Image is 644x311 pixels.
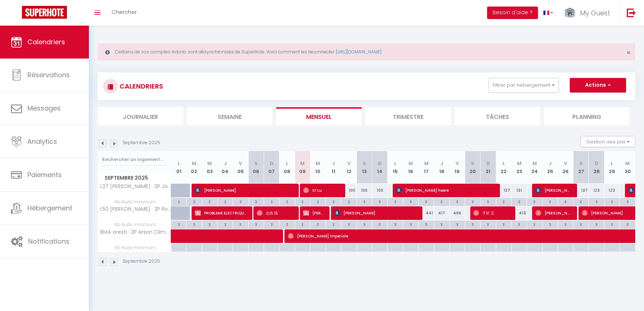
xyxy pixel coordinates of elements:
[580,8,610,18] span: My Guest
[171,151,187,184] th: 01
[217,151,233,184] th: 04
[248,151,264,184] th: 06
[22,6,67,19] img: Super Booking
[279,198,294,205] div: 2
[419,206,434,220] div: 441
[481,198,496,205] div: 3
[473,206,509,220] span: 子轩 王
[465,151,480,184] th: 20
[334,206,416,220] span: [PERSON_NAME]
[434,221,449,228] div: 3
[341,198,356,205] div: 2
[372,151,388,184] th: 14
[471,160,474,167] abbr: S
[573,221,588,228] div: 3
[286,160,288,167] abbr: L
[102,153,167,166] input: Rechercher un logement...
[249,221,264,228] div: 3
[295,221,310,228] div: 2
[187,151,202,184] th: 02
[581,136,635,147] button: Gestion des prix
[99,229,172,235] span: BM4 oresti · 2P Arson Clim Wifi Baclon 5Mins marche [GEOGRAPHIC_DATA]
[257,206,293,220] span: 志杰 陆
[310,221,325,228] div: 2
[496,198,511,205] div: 2
[502,160,505,167] abbr: L
[424,160,429,167] abbr: M
[527,151,542,184] th: 24
[486,160,490,167] abbr: D
[620,221,635,228] div: 3
[605,221,619,228] div: 3
[187,107,272,125] li: Semaine
[589,151,604,184] th: 28
[535,206,571,220] span: [PERSON_NAME]
[487,7,538,19] button: Besoin d'aide ?
[496,184,511,197] div: 127
[207,160,212,167] abbr: M
[527,198,542,205] div: 3
[341,151,357,184] th: 12
[341,184,357,197] div: 100
[388,198,403,205] div: 3
[496,151,511,184] th: 22
[626,48,630,57] span: ×
[543,221,558,228] div: 3
[295,151,310,184] th: 09
[589,198,604,205] div: 3
[98,221,171,229] span: Nb Nuits minimum
[99,184,172,189] span: L27 [PERSON_NAME] · 2P Jasmins Parking AC Vue Mer
[326,221,341,228] div: 2
[512,198,527,205] div: 2
[396,183,493,197] span: [PERSON_NAME] heere
[98,173,171,183] span: Septembre 2025
[511,184,527,197] div: 131
[403,151,418,184] th: 16
[388,151,403,184] th: 15
[465,221,480,228] div: 3
[558,151,573,184] th: 26
[218,221,233,228] div: 2
[279,151,295,184] th: 08
[27,70,70,79] span: Réservations
[511,151,527,184] th: 23
[450,221,465,228] div: 3
[233,151,248,184] th: 05
[549,160,551,167] abbr: J
[27,104,61,113] span: Messages
[564,160,567,167] abbr: V
[604,151,619,184] th: 29
[118,78,163,94] h3: CALENDRIERS
[532,160,537,167] abbr: M
[310,151,325,184] th: 10
[542,151,558,184] th: 25
[303,206,324,220] span: [PERSON_NAME] Propriétaire
[489,78,559,93] button: Filtrer par hébergement
[357,151,372,184] th: 13
[123,258,160,265] p: Septembre 2025
[27,170,62,179] span: Paiements
[249,198,264,205] div: 2
[625,160,630,167] abbr: M
[465,198,480,205] div: 3
[573,184,589,197] div: 137
[332,160,335,167] abbr: J
[481,221,496,228] div: 3
[27,137,57,146] span: Analytics
[202,151,217,184] th: 03
[316,160,320,167] abbr: M
[295,198,310,205] div: 2
[449,206,465,220] div: 496
[224,160,227,167] abbr: J
[419,221,434,228] div: 3
[218,198,233,205] div: 2
[192,160,196,167] abbr: M
[403,221,418,228] div: 3
[264,221,279,228] div: 2
[239,160,242,167] abbr: V
[255,160,258,167] abbr: S
[394,160,396,167] abbr: L
[419,151,434,184] th: 17
[449,151,465,184] th: 19
[357,198,372,205] div: 3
